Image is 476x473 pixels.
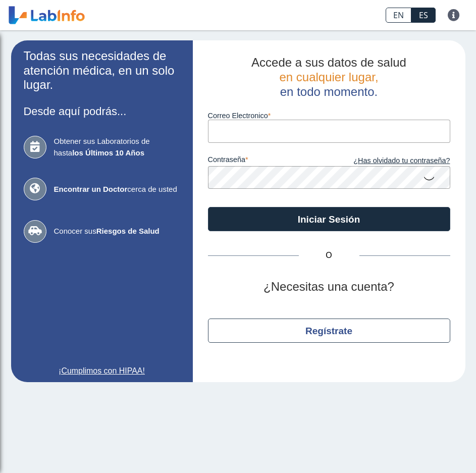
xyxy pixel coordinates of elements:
a: ¡Cumplimos con HIPAA! [24,365,180,377]
span: Obtener sus Laboratorios de hasta [54,136,180,159]
b: Encontrar un Doctor [54,185,128,193]
span: en todo momento. [280,85,378,98]
label: Correo Electronico [208,112,450,120]
a: ¿Has olvidado tu contraseña? [329,155,450,167]
span: en cualquier lugar, [279,70,378,84]
b: los Últimos 10 Años [72,148,144,157]
label: contraseña [208,155,329,167]
span: Accede a sus datos de salud [251,56,406,69]
h2: Todas sus necesidades de atención médica, en un solo lugar. [24,49,180,92]
h2: ¿Necesitas una cuenta? [208,280,450,294]
a: EN [386,8,411,23]
h3: Desde aquí podrás... [24,105,180,118]
button: Iniciar Sesión [208,207,450,231]
b: Riesgos de Salud [96,227,160,235]
a: ES [411,8,436,23]
span: Conocer sus [54,226,180,237]
button: Regístrate [208,319,450,343]
span: cerca de usted [54,184,180,195]
span: O [299,249,359,261]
